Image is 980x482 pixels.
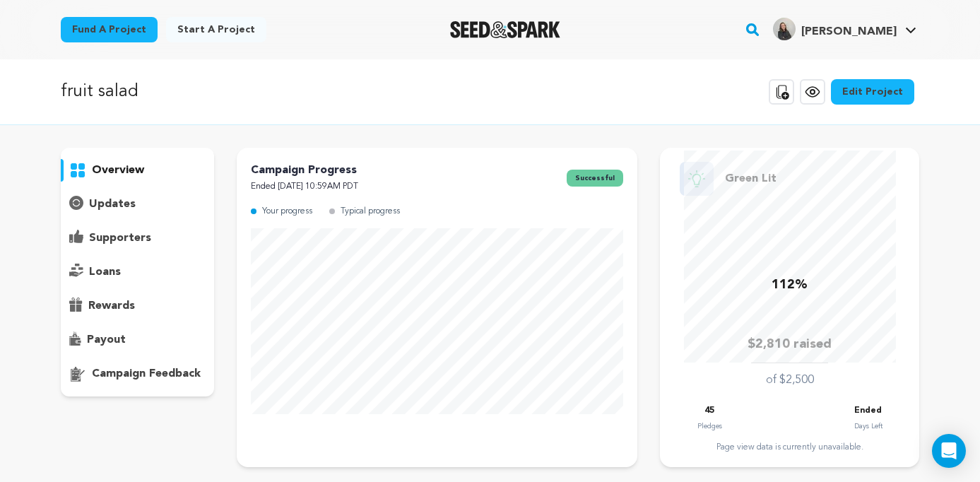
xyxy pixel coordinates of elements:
[61,227,215,249] button: supporters
[801,26,897,37] span: [PERSON_NAME]
[92,365,201,382] p: campaign feedback
[766,372,814,389] p: of $2,500
[773,18,796,40] img: 233221b6cc66e16a.jpg
[87,331,126,348] p: payout
[61,159,215,182] button: overview
[166,17,266,42] a: Start a project
[92,162,144,179] p: overview
[770,15,919,40] a: Olivia H.'s Profile
[251,179,358,195] p: Ended [DATE] 10:59AM PDT
[61,363,215,385] button: campaign feedback
[61,261,215,283] button: loans
[697,419,722,433] p: Pledges
[61,295,215,317] button: rewards
[831,79,914,105] a: Edit Project
[450,21,561,38] a: Seed&Spark Homepage
[932,434,966,468] div: Open Intercom Messenger
[89,196,136,213] p: updates
[772,275,808,295] p: 112%
[262,204,312,220] p: Your progress
[704,403,714,419] p: 45
[773,18,897,40] div: Olivia H.'s Profile
[251,162,358,179] p: Campaign Progress
[567,170,623,187] span: successful
[61,329,215,351] button: payout
[770,15,919,45] span: Olivia H.'s Profile
[854,403,882,419] p: Ended
[674,442,905,453] div: Page view data is currently unavailable.
[88,298,135,315] p: rewards
[450,21,561,38] img: Seed&Spark Logo Dark Mode
[61,79,138,105] p: fruit salad
[89,264,121,281] p: loans
[341,204,400,220] p: Typical progress
[61,193,215,216] button: updates
[854,419,882,433] p: Days Left
[61,17,158,42] a: Fund a project
[89,230,151,247] p: supporters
